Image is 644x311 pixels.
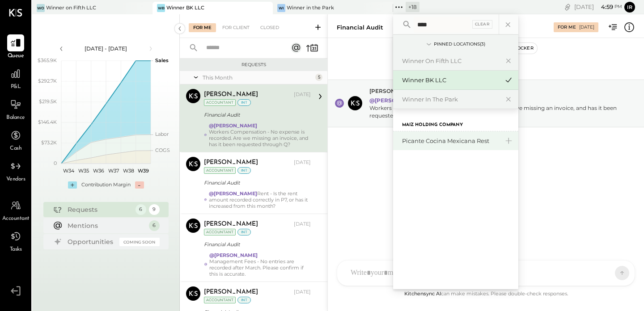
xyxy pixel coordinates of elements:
[209,190,311,209] div: Rent - Is the rent amount recorded correctly in P7, or has it increased from this month?
[41,139,57,146] text: $73.2K
[68,181,77,189] div: +
[184,62,323,68] div: Requests
[294,159,311,166] div: [DATE]
[204,240,308,249] div: Financial Audit
[10,145,21,153] span: Cash
[0,34,31,60] a: Queue
[204,99,236,106] div: Accountant
[315,74,322,81] div: 5
[406,2,419,12] div: + 18
[149,220,160,231] div: 6
[402,95,499,104] div: Winner in the Park
[0,65,31,91] a: P&L
[38,119,57,125] text: $146.4K
[209,129,311,147] div: Workers Compensation - No expense is recorded. Are we missing an invoice, and has it been request...
[0,158,31,184] a: Vendors
[119,238,160,246] div: Coming Soon
[68,237,115,246] div: Opportunities
[204,90,258,99] div: [PERSON_NAME]
[2,215,30,223] span: Accountant
[6,114,25,122] span: Balance
[149,204,160,215] div: 9
[37,4,45,12] div: Wo
[0,127,31,153] a: Cash
[11,83,21,91] span: P&L
[155,147,170,153] text: COGS
[135,181,144,189] div: -
[369,97,422,104] strong: @[PERSON_NAME]
[369,87,417,95] span: [PERSON_NAME]
[402,57,499,65] div: Winner on Fifth LLC
[294,91,311,98] div: [DATE]
[137,168,148,174] text: W39
[204,167,236,174] div: Accountant
[123,168,134,174] text: W38
[68,221,144,230] div: Mentions
[204,158,258,167] div: [PERSON_NAME]
[81,181,131,189] div: Contribution Margin
[155,57,169,63] text: Sales
[434,41,485,47] div: Pinned Locations ( 3 )
[294,221,311,228] div: [DATE]
[0,197,31,223] a: Accountant
[256,23,284,32] div: Closed
[0,228,31,254] a: Tasks
[237,99,251,106] div: int
[108,168,119,174] text: W37
[402,137,499,145] div: Picante Cocina Mexicana Rest
[8,52,24,60] span: Queue
[54,160,57,166] text: 0
[204,297,236,303] div: Accountant
[369,104,623,119] div: Workers Compensation - No expense is recorded. Are we missing an invoice, and has it been request...
[558,24,576,30] div: For Me
[472,20,493,29] div: Clear
[294,289,311,296] div: [DATE]
[78,168,89,174] text: W35
[203,74,313,81] div: This Month
[595,3,613,11] span: 4 : 59
[38,78,57,84] text: $292.7K
[237,167,251,174] div: int
[563,2,572,12] div: copy link
[574,3,622,11] div: [DATE]
[209,258,311,277] div: Management Fees - No entries are recorded after March. Please confirm if this is accurate.
[287,4,334,12] div: Winner in the Park
[136,204,146,215] div: 6
[10,246,22,254] span: Tasks
[402,122,463,128] label: Maiz Holding Company
[68,205,131,214] div: Requests
[93,168,104,174] text: W36
[68,45,144,52] div: [DATE] - [DATE]
[6,176,25,184] span: Vendors
[624,2,635,13] button: Ir
[277,4,285,12] div: Wi
[402,76,499,84] div: Winner BK LLC
[237,229,251,235] div: int
[155,131,169,137] text: Labor
[204,220,258,229] div: [PERSON_NAME]
[204,229,236,235] div: Accountant
[157,4,165,12] div: WB
[209,252,258,258] strong: @[PERSON_NAME]
[204,110,308,119] div: Financial Audit
[204,178,308,187] div: Financial Audit
[218,23,254,32] div: For Client
[39,98,57,105] text: $219.5K
[209,122,257,129] strong: @[PERSON_NAME]
[237,297,251,303] div: int
[337,23,383,32] div: Financial Audit
[63,168,75,174] text: W34
[209,190,257,197] strong: @[PERSON_NAME]
[46,4,96,12] div: Winner on Fifth LLC
[579,24,594,30] div: [DATE]
[166,4,204,12] div: Winner BK LLC
[38,57,57,63] text: $365.9K
[189,23,216,32] div: For Me
[204,288,258,297] div: [PERSON_NAME]
[0,96,31,122] a: Balance
[614,4,622,10] span: pm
